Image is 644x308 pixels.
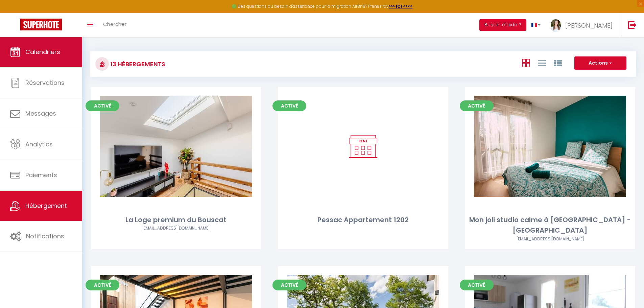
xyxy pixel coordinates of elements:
[465,236,635,242] div: Airbnb
[25,140,53,148] span: Analytics
[278,215,448,225] div: Pessac Appartement 1202
[479,19,526,31] button: Besoin d'aide ?
[25,109,56,118] span: Messages
[86,280,119,290] span: Activé
[628,21,637,29] img: logout
[25,78,65,87] span: Réservations
[98,13,132,37] a: Chercher
[460,280,494,290] span: Activé
[272,280,306,290] span: Activé
[20,19,62,30] img: Super Booking
[272,100,306,111] span: Activé
[26,232,64,240] span: Notifications
[522,57,530,68] a: Vue en Box
[551,19,561,32] img: ...
[103,21,126,28] span: Chercher
[25,171,57,179] span: Paiements
[546,13,621,37] a: ... [PERSON_NAME]
[574,56,626,70] button: Actions
[109,56,165,72] h3: 13 Hébergements
[389,3,412,9] a: >>> ICI <<<<
[91,225,261,232] div: Airbnb
[91,215,261,225] div: La Loge premium du Bouscat
[565,21,613,30] span: [PERSON_NAME]
[538,57,546,68] a: Vue en Liste
[460,100,494,111] span: Activé
[86,100,119,111] span: Activé
[465,215,635,236] div: Mon joli studio calme à [GEOGRAPHIC_DATA] - [GEOGRAPHIC_DATA]
[25,48,60,56] span: Calendriers
[25,202,67,210] span: Hébergement
[554,57,562,68] a: Vue par Groupe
